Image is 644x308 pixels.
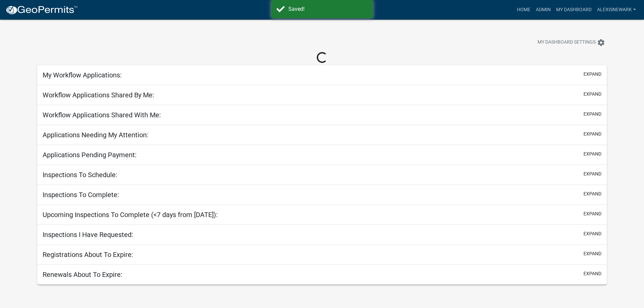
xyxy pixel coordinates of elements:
[514,3,533,16] a: Home
[583,190,601,197] button: expand
[43,251,133,259] h5: Registrations About To Expire:
[43,231,133,239] h5: Inspections I Have Requested:
[43,151,137,159] h5: Applications Pending Payment:
[583,131,601,138] button: expand
[43,111,161,119] h5: Workflow Applications Shared With Me:
[583,210,601,217] button: expand
[43,171,117,179] h5: Inspections To Schedule:
[532,36,611,49] button: My Dashboard Settingssettings
[583,111,601,118] button: expand
[43,131,148,139] h5: Applications Needing My Attention:
[583,150,601,158] button: expand
[533,3,553,16] a: Admin
[583,270,601,277] button: expand
[594,3,639,16] a: alexisnewark
[43,270,122,279] h5: Renewals About To Expire:
[583,71,601,78] button: expand
[43,91,154,99] h5: Workflow Applications Shared By Me:
[43,191,119,199] h5: Inspections To Complete:
[597,39,605,47] i: settings
[538,39,596,47] span: My Dashboard Settings
[583,230,601,237] button: expand
[583,170,601,177] button: expand
[43,211,218,219] h5: Upcoming Inspections To Complete (<7 days from [DATE]):
[583,250,601,257] button: expand
[583,91,601,98] button: expand
[288,5,368,13] div: Saved!
[43,71,122,79] h5: My Workflow Applications:
[553,3,594,16] a: My Dashboard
